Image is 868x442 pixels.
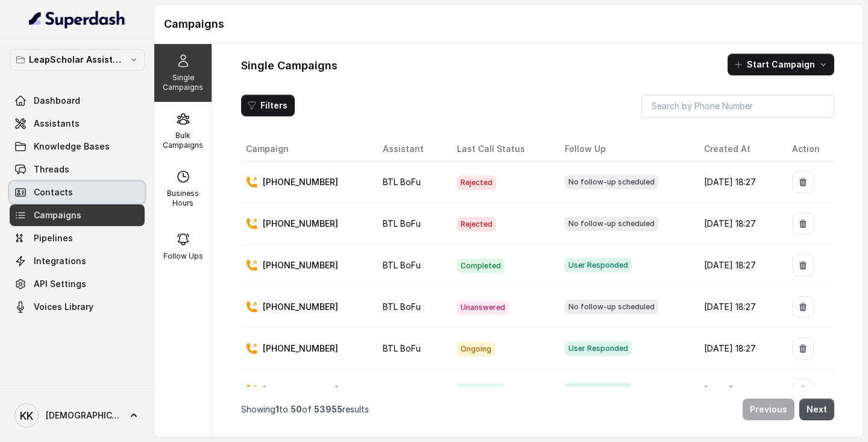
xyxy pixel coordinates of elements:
th: Last Call Status [447,137,555,162]
button: Next [799,399,834,420]
span: Rejected [457,217,496,232]
p: Follow Ups [163,251,203,261]
span: BTL BoFu [383,302,421,312]
p: [PHONE_NUMBER] [263,259,338,271]
span: Voices Library [34,301,93,313]
button: Start Campaign [728,54,834,75]
span: 50 [291,404,302,414]
p: [PHONE_NUMBER] [263,301,338,313]
button: LeapScholar Assistant [10,49,145,71]
a: Integrations [10,250,145,272]
span: 53955 [314,404,342,414]
a: [DEMOGRAPHIC_DATA] [10,399,145,432]
span: API Settings [34,278,86,290]
button: Filters [241,95,295,116]
span: 1 [275,404,279,414]
a: Contacts [10,182,145,203]
nav: Pagination [241,391,834,428]
button: Previous [743,399,794,420]
span: Pipelines [34,232,73,244]
span: Threads [34,163,69,175]
a: Dashboard [10,90,145,112]
span: Unanswered [457,300,509,315]
a: Campaigns [10,204,145,226]
span: No follow-up scheduled [565,175,658,189]
h1: Single Campaigns [241,56,338,75]
p: Bulk Campaigns [159,131,207,150]
img: light.svg [29,10,126,29]
span: Integrations [34,255,86,267]
th: Action [782,137,834,162]
span: BTL BoFu [383,177,421,187]
span: Dashboard [34,95,80,107]
span: Campaigns [34,209,81,221]
td: [DATE] 18:27 [694,245,782,286]
a: Pipelines [10,227,145,249]
span: BTL BoFu [383,385,421,395]
span: Rejected [457,175,496,190]
span: Completed [457,259,505,273]
span: Knowledge Bases [34,140,110,153]
p: Single Campaigns [159,73,207,92]
p: LeapScholar Assistant [29,52,125,67]
p: Showing to of results [241,403,369,415]
span: User Responded [565,258,632,273]
p: [PHONE_NUMBER] [263,218,338,230]
p: [PHONE_NUMBER] [263,343,338,355]
span: Completed [457,384,505,398]
a: API Settings [10,273,145,295]
td: [DATE] 18:27 [694,370,782,411]
span: [DEMOGRAPHIC_DATA] [46,409,121,421]
th: Created At [694,137,782,162]
span: User Responded [565,341,632,356]
a: Knowledge Bases [10,136,145,157]
span: No follow-up scheduled [565,300,658,314]
p: [PHONE_NUMBER] [263,384,338,396]
input: Search by Phone Number [641,95,834,118]
td: [DATE] 18:27 [694,162,782,203]
span: No follow-up scheduled [565,216,658,231]
th: Campaign [241,137,373,162]
a: Voices Library [10,296,145,318]
span: Contacts [34,186,73,198]
td: [DATE] 18:27 [694,203,782,245]
span: BTL BoFu [383,260,421,270]
p: Business Hours [159,189,207,208]
td: [DATE] 18:27 [694,286,782,328]
text: KK [20,409,33,422]
span: BTL BoFu [383,343,421,353]
td: [DATE] 18:27 [694,328,782,370]
span: BTL BoFu [383,218,421,229]
th: Assistant [373,137,447,162]
span: Assistants [34,118,80,130]
h1: Campaigns [164,14,854,34]
a: Assistants [10,113,145,134]
th: Follow Up [555,137,694,162]
span: User Responded [565,383,632,397]
a: Threads [10,159,145,180]
span: Ongoing [457,342,495,356]
p: [PHONE_NUMBER] [263,176,338,188]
